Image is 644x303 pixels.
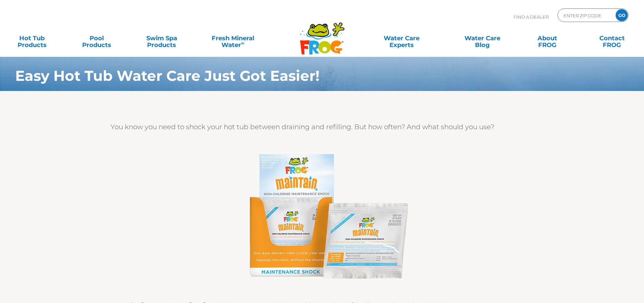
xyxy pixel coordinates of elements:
h1: Easy Hot Tub Water Care Just Got Easier! [15,68,576,84]
p: You know you need to shock your hot tub between draining and refilling. But how often? And what s... [111,121,533,132]
img: MaintainForWeb [217,136,427,297]
a: AboutFROG [522,31,572,45]
sup: ∞ [241,40,244,46]
a: Hot TubProducts [7,31,57,45]
a: Water CareExperts [361,31,443,45]
a: Fresh MineralWater∞ [201,31,264,45]
a: Water CareBlog [457,31,507,45]
p: Find A Dealer [514,8,549,25]
img: Frog Products Logo [296,14,348,55]
a: ContactFROG [587,31,637,45]
input: GO [616,9,628,21]
a: PoolProducts [72,31,122,45]
a: Swim SpaProducts [137,31,187,45]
